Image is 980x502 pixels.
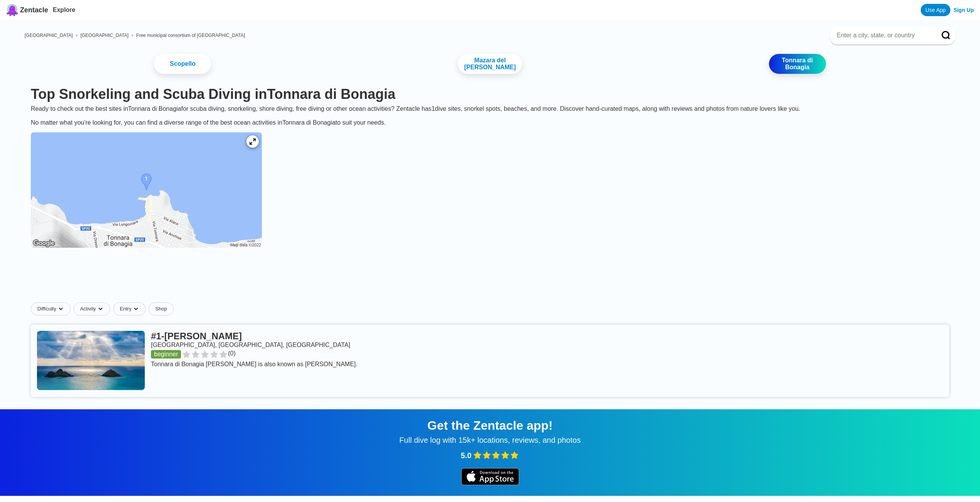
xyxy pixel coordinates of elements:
[461,480,519,486] a: iOS app store
[31,302,74,315] button: Difficultydropdown caret
[132,33,133,38] span: ›
[921,4,950,16] a: Use App
[31,86,949,102] h1: Top Snorkeling and Scuba Diving in Tonnara di Bonagia
[53,7,75,13] a: Explore
[154,54,211,74] a: Scopello
[58,306,64,312] img: dropdown caret
[149,302,173,315] a: Shop
[25,126,268,255] a: Tonnara di Bonagia dive site map
[769,54,826,74] a: Tonnara di Bonagia
[31,132,262,248] img: Tonnara di Bonagia dive site map
[97,306,104,312] img: dropdown caret
[9,419,971,433] div: Get the Zentacle app!
[461,468,519,485] img: iOS app store
[113,302,149,315] button: Entrydropdown caret
[20,6,48,14] span: Zentacle
[37,306,56,312] span: Difficulty
[9,436,971,445] div: Full dive log with 15k+ locations, reviews, and photos
[120,306,131,312] span: Entry
[25,105,955,126] div: Ready to check out the best sites in Tonnara di Bonagia for scuba diving, snorkeling, shore divin...
[953,7,974,13] a: Sign Up
[76,33,77,38] span: ›
[461,451,472,460] span: 5.0
[6,4,18,16] img: Zentacle logo
[80,306,96,312] span: Activity
[25,33,73,38] a: [GEOGRAPHIC_DATA]
[74,302,113,315] button: Activitydropdown caret
[136,33,245,38] a: Free municipal consortium of [GEOGRAPHIC_DATA]
[836,32,931,39] input: Enter a city, state, or country
[458,54,522,74] a: Mazara del [PERSON_NAME]
[80,33,129,38] a: [GEOGRAPHIC_DATA]
[6,4,48,16] a: Zentacle logoZentacle
[133,306,139,312] img: dropdown caret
